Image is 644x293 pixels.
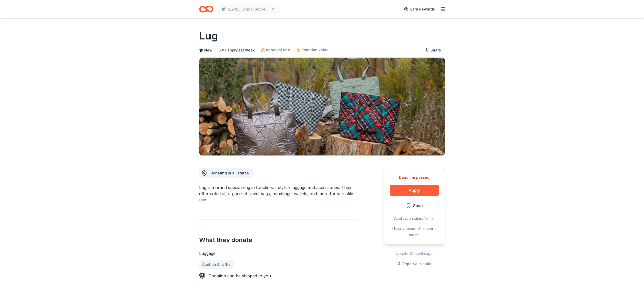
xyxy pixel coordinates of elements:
a: Earn Rewards [401,5,438,14]
span: Donating in all states [210,171,249,175]
span: donation value [301,47,329,53]
button: Apply [390,185,439,196]
div: Donation can be shipped to you [208,273,271,279]
div: 1 apply last week [219,47,255,53]
div: Application takes 10 min [390,215,439,222]
a: approval rate [261,47,290,53]
button: Save [390,200,439,211]
h1: Lug [199,29,218,43]
button: Report a mistake [396,261,433,267]
span: Save [413,202,423,209]
span: 9/2025 School Supply Drive [228,6,269,12]
h2: What they donate [199,236,359,244]
div: Lug is a brand specializing in functional, stylish luggage and accessories. They offer colorful, ... [199,184,359,203]
img: Image for Lug [199,58,445,155]
button: 9/2025 School Supply Drive [218,4,279,14]
div: Deadline passed [390,174,439,181]
div: Luggage [199,250,359,256]
a: Home [199,3,213,15]
div: Updated 2 months ago [384,250,445,257]
span: New [204,47,212,53]
span: Share [431,47,441,53]
a: donation value [296,47,329,53]
button: Share [420,45,445,55]
div: Usually responds in over a month [390,226,439,238]
a: Auction & raffle [199,260,234,269]
span: approval rate [266,47,290,53]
